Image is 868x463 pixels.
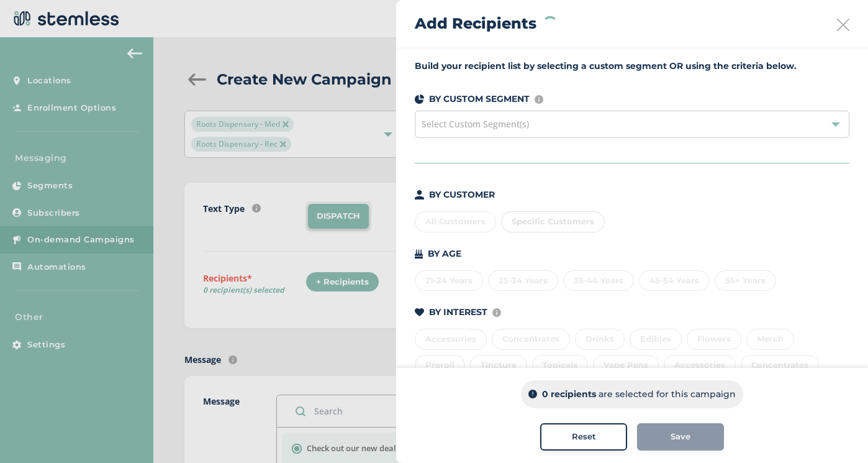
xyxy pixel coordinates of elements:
[599,388,736,401] p: are selected for this campaign
[415,308,424,317] img: icon-heart-dark-29e6356f.svg
[428,247,461,260] p: BY AGE
[415,12,536,35] h2: Add Recipients
[540,423,627,451] button: Reset
[542,388,596,401] p: 0 recipients
[492,308,501,317] img: icon-info-236977d2.svg
[415,60,849,73] label: Build your recipient list by selecting a custom segment OR using the criteria below.
[422,118,529,130] span: Select Custom Segment(s)
[535,95,543,104] img: icon-info-236977d2.svg
[429,188,495,201] p: BY CUSTOMER
[415,94,424,104] img: icon-segments-dark-074adb27.svg
[429,93,530,106] p: BY CUSTOM SEGMENT
[415,249,423,259] img: icon-cake-93b2a7b5.svg
[806,403,868,463] iframe: Chat Widget
[429,306,487,319] p: BY INTEREST
[528,390,537,399] img: icon-info-dark-48f6c5f3.svg
[572,431,596,443] span: Reset
[415,190,424,199] img: icon-person-dark-ced50e5f.svg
